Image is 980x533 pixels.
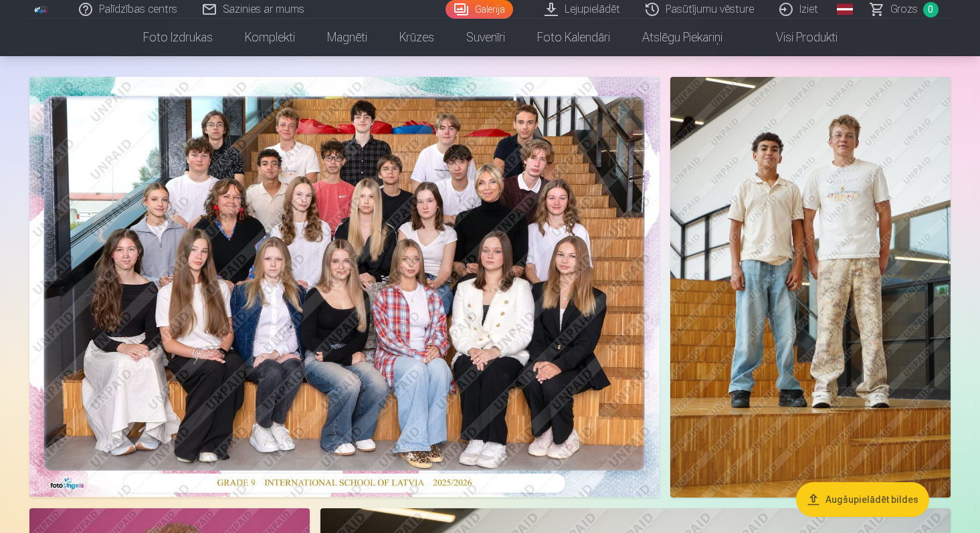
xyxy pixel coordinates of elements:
a: Magnēti [311,19,383,56]
span: Grozs [890,1,918,17]
a: Suvenīri [450,19,521,56]
img: /fa1 [34,5,49,13]
a: Foto izdrukas [127,19,229,56]
span: 0 [923,2,939,17]
a: Foto kalendāri [521,19,626,56]
button: Augšupielādēt bildes [796,482,929,517]
a: Krūzes [383,19,450,56]
a: Komplekti [229,19,311,56]
a: Visi produkti [739,19,854,56]
a: Atslēgu piekariņi [626,19,739,56]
